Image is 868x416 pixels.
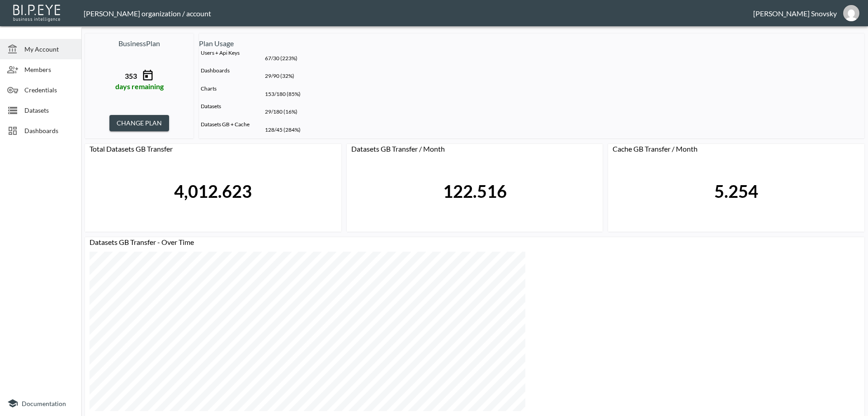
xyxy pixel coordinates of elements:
[199,33,864,49] p: Plan Usage
[24,105,74,115] span: Datasets
[84,9,753,18] div: [PERSON_NAME] organization / account
[265,91,864,97] p: 153/180 (85%)
[265,55,864,62] p: 67/30 (223%)
[199,85,864,103] div: 153/180 (85%)
[608,144,864,158] div: Cache GB Transfer / Month
[837,2,866,24] button: gils@amsalem.com
[199,103,864,121] div: 29/180 (16%)
[85,238,864,252] div: Datasets GB Transfer - Over Time
[109,115,169,132] button: CHANGE PLAN
[199,49,265,67] div: Users + Api Keys
[24,85,74,95] span: Credentials
[11,2,63,23] img: bipeye-logo
[85,82,193,91] div: days remaining
[199,49,864,67] div: 67/30 (223%)
[347,144,603,158] div: Datasets GB Transfer / Month
[174,181,252,201] div: 4,012.623
[22,400,66,407] span: Documentation
[443,181,507,201] div: 122.516
[753,9,837,18] div: [PERSON_NAME] Snovsky
[125,72,137,80] div: 353
[265,108,864,115] p: 29/180 (16%)
[199,85,265,103] div: Charts
[199,67,265,85] div: Dashboards
[24,65,74,74] span: Members
[199,103,265,121] div: Datasets
[199,121,864,139] div: 128/45 (284%)
[199,67,864,85] div: 29/90 (32%)
[85,33,193,49] p: business Plan
[24,44,74,54] span: My Account
[265,72,864,79] p: 29/90 (32%)
[7,398,74,409] a: Documentation
[714,181,758,201] div: 5.254
[24,126,74,135] span: Dashboards
[843,5,859,21] img: e1d6fdeb492d5bd457900032a53483e8
[85,144,341,158] div: Total Datasets GB Transfer
[199,121,265,139] div: Datasets GB + Cache
[265,126,864,133] p: 128/45 (284%)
